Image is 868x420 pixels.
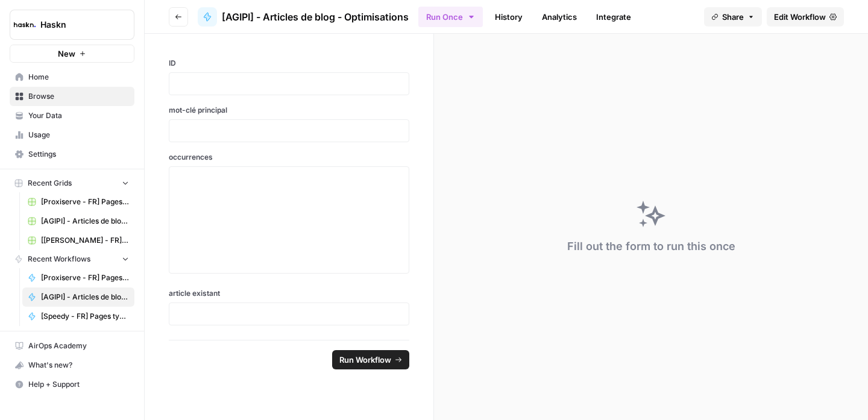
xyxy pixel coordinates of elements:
[28,110,129,121] span: Your Data
[10,106,134,125] a: Your Data
[10,67,134,87] a: Home
[704,7,762,27] button: Share
[22,268,134,287] a: [Proxiserve - FR] Pages catégories - 800 mots sans FAQ
[28,130,129,140] span: Usage
[198,7,409,27] a: [AGIPI] - Articles de blog - Optimisations
[41,216,129,227] span: [AGIPI] - Articles de blog - Optimisations Grid
[10,336,134,356] a: AirOps Academy
[10,375,134,394] button: Help + Support
[169,288,409,299] label: article existant
[488,7,530,27] a: History
[58,48,75,60] span: New
[10,10,134,40] button: Workspace: Haskn
[28,340,129,351] span: AirOps Academy
[28,149,129,160] span: Settings
[567,238,735,255] div: Fill out the form to run this once
[10,125,134,145] a: Usage
[535,7,584,27] a: Analytics
[10,356,134,375] button: What's new?
[169,152,409,163] label: occurrences
[41,292,129,302] span: [AGIPI] - Articles de blog - Optimisations
[41,235,129,246] span: [[PERSON_NAME] - FR] - page programme - 400 mots Grid
[28,254,90,265] span: Recent Workflows
[22,287,134,307] a: [AGIPI] - Articles de blog - Optimisations
[10,174,134,192] button: Recent Grids
[332,350,409,369] button: Run Workflow
[589,7,638,27] a: Integrate
[22,307,134,326] a: [Speedy - FR] Pages type de pneu & prestation - 800 mots
[774,11,826,23] span: Edit Workflow
[767,7,844,27] a: Edit Workflow
[722,11,744,23] span: Share
[169,58,409,69] label: ID
[28,178,72,189] span: Recent Grids
[418,7,483,27] button: Run Once
[41,311,129,322] span: [Speedy - FR] Pages type de pneu & prestation - 800 mots
[28,72,129,83] span: Home
[28,91,129,102] span: Browse
[10,45,134,63] button: New
[10,250,134,268] button: Recent Workflows
[40,19,113,31] span: Haskn
[169,105,409,116] label: mot-clé principal
[10,145,134,164] a: Settings
[10,356,134,374] div: What's new?
[222,10,409,24] span: [AGIPI] - Articles de blog - Optimisations
[41,272,129,283] span: [Proxiserve - FR] Pages catégories - 800 mots sans FAQ
[339,354,391,366] span: Run Workflow
[22,192,134,212] a: [Proxiserve - FR] Pages catégories - 800 mots sans FAQ Grid
[22,231,134,250] a: [[PERSON_NAME] - FR] - page programme - 400 mots Grid
[10,87,134,106] a: Browse
[28,379,129,390] span: Help + Support
[22,212,134,231] a: [AGIPI] - Articles de blog - Optimisations Grid
[41,196,129,207] span: [Proxiserve - FR] Pages catégories - 800 mots sans FAQ Grid
[14,14,36,36] img: Haskn Logo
